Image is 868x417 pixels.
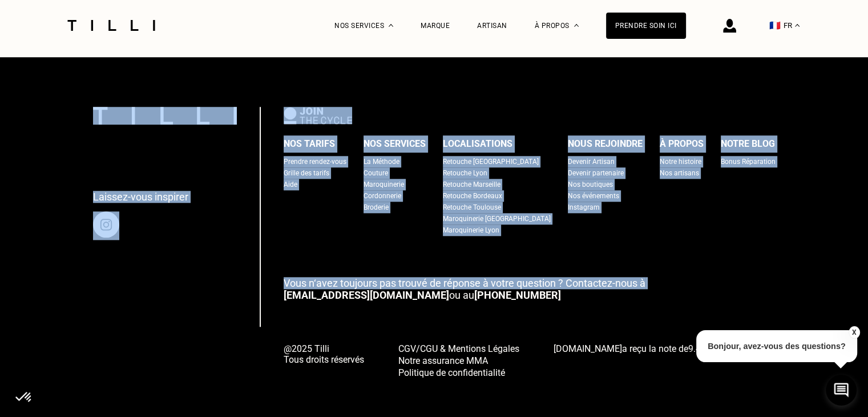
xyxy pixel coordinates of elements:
div: Nous rejoindre [568,135,643,153]
a: Maroquinerie [364,179,404,190]
a: Cordonnerie [364,190,401,202]
a: Marque [421,22,450,30]
a: Devenir Artisan [568,156,615,167]
div: Notre blog [721,135,775,153]
img: Menu déroulant à propos [574,24,579,27]
img: Logo du service de couturière Tilli [63,20,159,31]
span: / [688,343,715,354]
img: icône connexion [723,19,736,33]
span: Tous droits réservés [284,354,364,365]
a: Nos artisans [660,167,699,179]
a: Nos événements [568,190,619,202]
a: Maroquinerie Lyon [443,224,499,236]
a: Artisan [477,22,507,30]
a: Retouche Bordeaux [443,190,502,202]
span: Notre assurance MMA [398,355,488,366]
a: Prendre rendez-vous [284,156,346,167]
span: [DOMAIN_NAME] [554,343,622,354]
a: CGV/CGU & Mentions Légales [398,342,519,354]
a: Bonus Réparation [721,156,776,167]
a: Couture [364,167,388,179]
div: Nos tarifs [284,135,335,153]
img: logo Join The Cycle [284,107,352,124]
span: 9.4 [688,343,701,354]
p: Bonjour, avez-vous des questions? [696,330,857,362]
p: Laissez-vous inspirer [93,191,188,203]
a: Retouche [GEOGRAPHIC_DATA] [443,156,539,167]
a: [PHONE_NUMBER] [474,289,561,301]
a: Aide [284,179,297,190]
a: Nos boutiques [568,179,613,190]
img: menu déroulant [795,24,800,27]
img: page instagram de Tilli une retoucherie à domicile [93,211,119,238]
a: Notre histoire [660,156,701,167]
span: @2025 Tilli [284,343,364,354]
span: 🇫🇷 [769,20,781,31]
span: Vous n‘avez toujours pas trouvé de réponse à votre question ? Contactez-nous à [284,277,645,289]
a: Prendre soin ici [606,13,686,39]
a: Instagram [568,202,600,213]
a: [EMAIL_ADDRESS][DOMAIN_NAME] [284,289,449,301]
a: Retouche Marseille [443,179,500,190]
a: Maroquinerie [GEOGRAPHIC_DATA] [443,213,551,224]
a: Broderie [364,202,389,213]
a: La Méthode [364,156,399,167]
span: a reçu la note de sur avis. [554,343,772,354]
div: Nos services [364,135,426,153]
p: ou au [284,277,776,301]
span: Politique de confidentialité [398,367,505,378]
div: À propos [660,135,704,153]
button: X [848,326,859,339]
a: Devenir partenaire [568,167,624,179]
span: CGV/CGU & Mentions Légales [398,343,519,354]
div: Localisations [443,135,512,153]
a: Retouche Lyon [443,167,487,179]
img: Menu déroulant [389,24,393,27]
a: Grille des tarifs [284,167,329,179]
a: Retouche Toulouse [443,202,501,213]
a: Politique de confidentialité [398,366,519,378]
a: Notre assurance MMA [398,354,519,366]
img: logo Tilli [93,107,237,125]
